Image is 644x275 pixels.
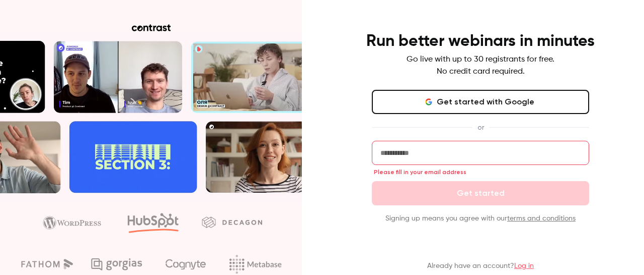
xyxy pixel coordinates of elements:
p: Signing up means you agree with our [372,213,589,224]
a: terms and conditions [507,215,576,222]
p: Already have an account? [427,261,534,271]
a: Log in [514,262,534,269]
span: Please fill in your email address [374,168,466,176]
img: decagon [202,216,262,228]
h4: Run better webinars in minutes [366,31,595,51]
button: Get started with Google [372,90,589,114]
p: Go live with up to 30 registrants for free. No credit card required. [407,53,554,78]
span: or [472,122,489,133]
